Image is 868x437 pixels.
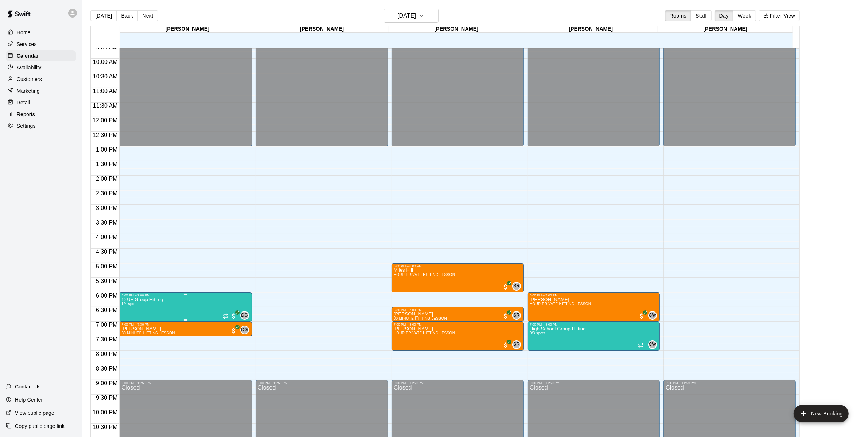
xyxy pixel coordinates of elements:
span: DG [241,312,248,319]
div: 6:30 PM – 7:00 PM: Kenneth Deleon [392,307,524,322]
span: Steven Rivas [515,311,521,320]
span: 12:00 PM [91,117,119,123]
a: Settings [6,120,76,131]
span: 1:00 PM [94,146,120,153]
span: Steven Rivas [515,340,521,349]
a: Availability [6,62,76,73]
div: 7:00 PM – 8:00 PM: HOUR PRIVATE HITTING LESSON [392,322,524,351]
div: [PERSON_NAME] [120,26,254,33]
div: 9:00 PM – 11:59 PM [394,381,522,385]
span: 12:30 PM [91,132,119,138]
span: 4:30 PM [94,249,120,255]
span: 6:30 PM [94,307,120,313]
div: Steven Rivas [512,340,521,349]
span: 9:00 PM [94,380,120,386]
p: Services [17,41,37,48]
span: 11:30 AM [91,103,120,109]
div: 5:00 PM – 6:00 PM [394,264,522,268]
div: Dustin Geiger [240,326,249,334]
span: Dustin Geiger [243,311,249,320]
button: [DATE] [384,9,439,23]
div: 7:00 PM – 8:00 PM [530,323,658,326]
span: SR [513,341,519,348]
a: Services [6,39,76,50]
div: 7:00 PM – 8:00 PM [394,323,522,326]
a: Retail [6,97,76,108]
button: Back [116,10,138,21]
span: CW [649,312,657,319]
span: 7:00 PM [94,322,120,328]
a: Calendar [6,50,76,61]
div: 9:00 PM – 11:59 PM [666,381,794,385]
button: Day [715,10,733,21]
div: [PERSON_NAME] [389,26,523,33]
span: 7:30 PM [94,336,120,342]
span: 9:30 PM [94,395,120,401]
span: Cooper Weiss [651,340,657,349]
span: Steven Rivas [515,282,521,291]
div: [PERSON_NAME] [523,26,658,33]
p: Help Center [15,396,43,403]
span: All customers have paid [638,313,645,320]
div: 7:00 PM – 8:00 PM: High School Group Hitting [528,322,660,351]
div: Cooper Weiss [648,340,657,349]
span: 5:00 PM [94,263,120,269]
div: Cooper Weiss [648,311,657,320]
span: Cooper Weiss [651,311,657,320]
div: [PERSON_NAME] [254,26,389,33]
span: 5:30 PM [94,278,120,284]
span: 0/3 spots filled [530,331,546,335]
span: 6:00 PM [94,292,120,299]
div: 6:00 PM – 7:00 PM: 12U+ Group Hitting [119,292,252,322]
div: 5:00 PM – 6:00 PM: Miles Hill [392,263,524,292]
span: HOUR PRIVATE HITTING LESSON [530,302,591,306]
span: 30 MINUTE HITTING LESSON [394,317,447,321]
div: 9:00 PM – 11:59 PM [258,381,386,385]
h6: [DATE] [397,11,416,21]
p: Settings [17,122,36,130]
span: Dustin Geiger [243,326,249,334]
span: All customers have paid [230,313,237,320]
span: DG [241,326,248,334]
div: 7:00 PM – 7:30 PM [121,323,249,326]
span: 1/4 spots filled [121,302,137,306]
p: Marketing [17,87,40,95]
button: Filter View [759,10,800,21]
span: 2:00 PM [94,176,120,182]
span: 8:00 PM [94,351,120,357]
p: Contact Us [15,383,41,390]
div: Dustin Geiger [240,311,249,320]
span: 11:00 AM [91,88,120,94]
p: Calendar [17,52,39,60]
span: 2:30 PM [94,190,120,196]
p: Customers [17,76,42,83]
div: Steven Rivas [512,282,521,291]
div: Marketing [6,85,76,96]
span: CW [649,341,657,348]
button: Staff [691,10,712,21]
div: 7:00 PM – 7:30 PM: Bear Johnston [119,322,252,336]
span: Recurring event [223,313,229,319]
div: 6:00 PM – 7:00 PM [530,294,658,297]
button: Rooms [665,10,691,21]
div: 6:30 PM – 7:00 PM [394,308,522,312]
span: 30 MINUTE HITTING LESSON [121,331,175,335]
span: 3:30 PM [94,219,120,226]
p: View public page [15,409,54,417]
span: Recurring event [638,342,644,348]
span: 10:30 PM [91,424,119,430]
span: 10:00 AM [91,59,120,65]
span: 4:00 PM [94,234,120,240]
span: All customers have paid [230,327,237,334]
button: add [794,405,849,422]
span: All customers have paid [502,283,509,291]
div: 9:00 PM – 11:59 PM [121,381,249,385]
a: Reports [6,109,76,120]
span: 10:00 PM [91,409,119,415]
span: SR [513,283,519,290]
